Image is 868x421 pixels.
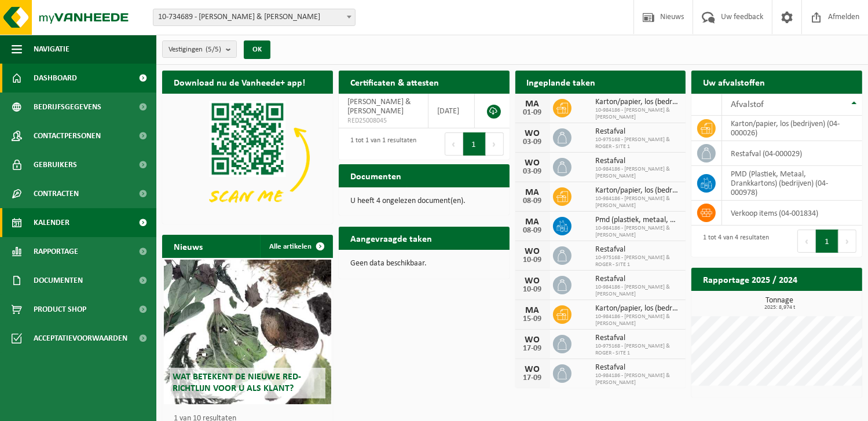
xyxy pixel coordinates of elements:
[162,71,317,93] h2: Download nu de Vanheede+ app!
[162,40,237,58] button: Vestigingen(5/5)
[347,98,411,116] span: [PERSON_NAME] & [PERSON_NAME]
[521,197,544,205] div: 08-09
[428,94,475,128] td: [DATE]
[34,93,101,121] span: Bedrijfsgegevens
[521,374,544,382] div: 17-09
[722,141,862,166] td: restafval (04-000029)
[339,164,413,187] h2: Documenten
[596,166,680,180] span: 10-984186 - [PERSON_NAME] & [PERSON_NAME]
[521,227,544,235] div: 08-09
[596,195,680,209] span: 10-984186 - [PERSON_NAME] & [PERSON_NAME]
[521,158,544,168] div: WO
[697,305,862,311] span: 2025: 8,974 t
[34,295,86,324] span: Product Shop
[691,71,777,93] h2: Uw afvalstoffen
[521,345,544,353] div: 17-09
[521,315,544,323] div: 15-09
[34,35,69,64] span: Navigatie
[34,150,77,179] span: Gebruikers
[596,107,680,121] span: 10-984186 - [PERSON_NAME] & [PERSON_NAME]
[345,131,416,157] div: 1 tot 1 van 1 resultaten
[596,98,680,107] span: Karton/papier, los (bedrijven)
[521,129,544,138] div: WO
[697,228,769,254] div: 1 tot 4 van 4 resultaten
[596,254,680,268] span: 10-975168 - [PERSON_NAME] & ROGER - SITE 1
[162,235,214,257] h2: Nieuws
[722,166,862,201] td: PMD (Plastiek, Metaal, Drankkartons) (bedrijven) (04-000978)
[596,284,680,298] span: 10-984186 - [PERSON_NAME] & [PERSON_NAME]
[206,46,221,53] count: (5/5)
[350,260,498,268] p: Geen data beschikbaar.
[697,297,862,311] h3: Tonnage
[521,99,544,109] div: MA
[521,365,544,374] div: WO
[521,276,544,286] div: WO
[521,306,544,315] div: MA
[173,372,301,393] span: Wat betekent de nieuwe RED-richtlijn voor u als klant?
[153,9,355,25] span: 10-734689 - ROGER & ROGER - MOUSCRON
[596,245,680,254] span: Restafval
[722,116,862,141] td: karton/papier, los (bedrijven) (04-000026)
[34,121,101,150] span: Contactpersonen
[838,230,856,253] button: Next
[731,100,764,109] span: Afvalstof
[164,260,331,404] a: Wat betekent de nieuwe RED-richtlijn voor u als klant?
[521,335,544,345] div: WO
[162,94,333,221] img: Download de VHEPlus App
[521,217,544,227] div: MA
[521,168,544,176] div: 03-09
[596,136,680,150] span: 10-975168 - [PERSON_NAME] & ROGER - SITE 1
[722,201,862,226] td: verkoop items (04-001834)
[153,9,356,26] span: 10-734689 - ROGER & ROGER - MOUSCRON
[521,247,544,256] div: WO
[34,324,127,353] span: Acceptatievoorwaarden
[34,237,78,266] span: Rapportage
[596,225,680,239] span: 10-984186 - [PERSON_NAME] & [PERSON_NAME]
[34,266,83,295] span: Documenten
[244,40,270,59] button: OK
[169,41,221,58] span: Vestigingen
[347,116,419,125] span: RED25008045
[521,138,544,146] div: 03-09
[463,132,486,156] button: 1
[34,179,79,208] span: Contracten
[445,132,463,156] button: Previous
[521,256,544,264] div: 10-09
[596,363,680,372] span: Restafval
[34,208,69,237] span: Kalender
[521,188,544,197] div: MA
[596,372,680,386] span: 10-984186 - [PERSON_NAME] & [PERSON_NAME]
[816,230,838,253] button: 1
[596,157,680,166] span: Restafval
[596,216,680,225] span: Pmd (plastiek, metaal, drankkartons) (bedrijven)
[596,343,680,357] span: 10-975168 - [PERSON_NAME] & ROGER - SITE 1
[596,275,680,284] span: Restafval
[776,290,861,313] a: Bekijk rapportage
[260,235,332,258] a: Alle artikelen
[596,304,680,313] span: Karton/papier, los (bedrijven)
[596,127,680,136] span: Restafval
[339,227,444,249] h2: Aangevraagde taken
[596,186,680,195] span: Karton/papier, los (bedrijven)
[350,197,498,205] p: U heeft 4 ongelezen document(en).
[339,71,451,93] h2: Certificaten & attesten
[34,64,77,93] span: Dashboard
[596,313,680,327] span: 10-984186 - [PERSON_NAME] & [PERSON_NAME]
[521,286,544,294] div: 10-09
[691,268,809,290] h2: Rapportage 2025 / 2024
[596,334,680,343] span: Restafval
[521,109,544,117] div: 01-09
[797,230,816,253] button: Previous
[515,71,607,93] h2: Ingeplande taken
[486,132,504,156] button: Next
